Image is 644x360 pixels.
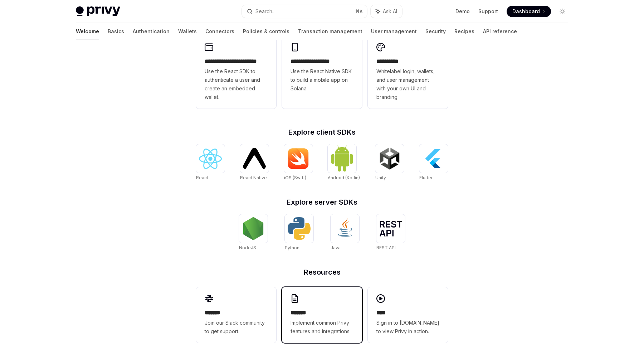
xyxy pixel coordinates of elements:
div: Search... [255,7,275,16]
span: REST API [376,245,396,250]
span: Use the React SDK to authenticate a user and create an embedded wallet. [205,67,268,101]
img: Android (Kotlin) [331,145,353,172]
img: iOS (Swift) [287,148,310,169]
span: Unity [375,175,386,180]
a: Android (Kotlin)Android (Kotlin) [328,144,360,181]
span: ⌘ K [355,9,363,14]
a: Demo [455,8,470,15]
a: PythonPython [285,214,313,251]
a: Support [478,8,498,15]
img: Unity [378,147,401,170]
h2: Resources [196,269,448,276]
img: REST API [379,221,402,236]
h2: Explore client SDKs [196,129,448,136]
a: Recipes [454,23,474,40]
a: API reference [483,23,517,40]
a: REST APIREST API [376,214,405,251]
a: User management [371,23,417,40]
a: Welcome [76,23,99,40]
a: **** **** **** ***Use the React Native SDK to build a mobile app on Solana. [282,36,362,109]
span: Flutter [419,175,433,180]
button: Ask AI [371,5,402,18]
a: UnityUnity [375,144,404,181]
a: iOS (Swift)iOS (Swift) [284,144,313,181]
a: ****Sign in to [DOMAIN_NAME] to view Privy in action. [368,287,448,343]
button: Toggle dark mode [557,6,568,17]
img: React [199,149,222,169]
span: iOS (Swift) [284,175,306,180]
span: Join our Slack community to get support. [205,319,268,336]
a: FlutterFlutter [419,144,448,181]
span: Whitelabel login, wallets, and user management with your own UI and branding. [376,67,439,101]
h2: Explore server SDKs [196,199,448,206]
img: light logo [76,6,120,16]
a: Security [425,23,446,40]
span: Java [331,245,341,250]
span: Implement common Privy features and integrations. [291,319,353,336]
a: Connectors [205,23,234,40]
span: Sign in to [DOMAIN_NAME] to view Privy in action. [376,319,439,336]
a: Transaction management [298,23,362,40]
a: Wallets [178,23,197,40]
img: Python [288,217,311,240]
a: Basics [108,23,124,40]
span: React [196,175,208,180]
img: Flutter [422,147,445,170]
button: Search...⌘K [242,5,367,18]
a: Policies & controls [243,23,289,40]
img: NodeJS [242,217,265,240]
span: Use the React Native SDK to build a mobile app on Solana. [291,67,353,93]
a: **** *****Whitelabel login, wallets, and user management with your own UI and branding. [368,36,448,109]
img: React Native [243,148,266,169]
a: React NativeReact Native [240,144,269,181]
span: Android (Kotlin) [328,175,360,180]
a: **** **Join our Slack community to get support. [196,287,276,343]
a: Authentication [133,23,170,40]
a: ReactReact [196,144,225,181]
a: Dashboard [507,6,551,17]
a: JavaJava [331,214,359,251]
span: NodeJS [239,245,256,250]
span: Ask AI [383,8,397,15]
span: Dashboard [512,8,540,15]
span: React Native [240,175,267,180]
span: Python [285,245,299,250]
img: Java [333,217,356,240]
a: **** **Implement common Privy features and integrations. [282,287,362,343]
a: NodeJSNodeJS [239,214,268,251]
